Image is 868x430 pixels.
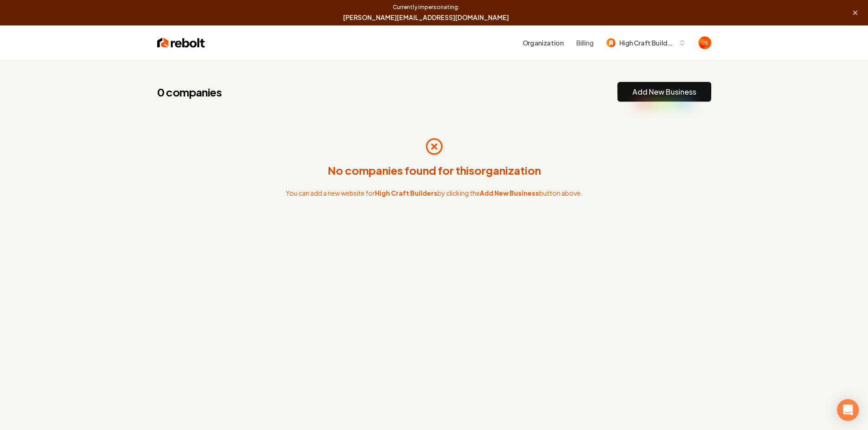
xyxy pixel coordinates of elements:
img: Rebolt Logo [157,36,205,49]
strong: Add New Business [480,189,539,197]
h1: 0 companies [157,85,245,99]
div: Abrir Intercom Messenger [837,399,859,421]
img: High Craft Builders [606,38,616,47]
img: James Shamoun [699,36,711,49]
span: High Craft Builders [375,189,437,197]
p: You can add a new website for by clicking the button above. [286,188,582,197]
button: Organization [517,35,569,51]
button: Open user button [699,36,711,49]
span: [PERSON_NAME][EMAIL_ADDRESS][DOMAIN_NAME] [5,13,846,22]
button: Stop impersonating this user [848,8,863,17]
button: Add New Business [617,82,711,102]
span: High Craft Builders [619,38,675,48]
button: Billing [576,38,594,47]
p: No companies found for this organization [328,163,541,177]
span: Currently impersonating: [5,4,846,11]
a: Add New Business [632,86,696,97]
